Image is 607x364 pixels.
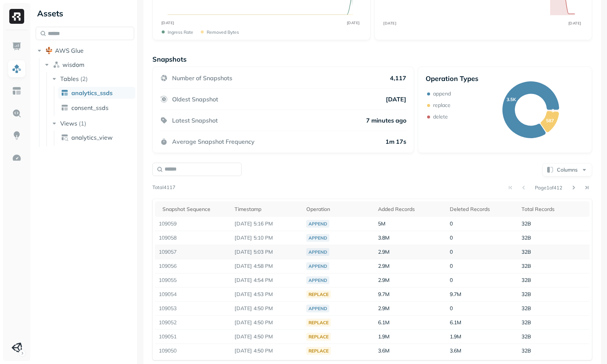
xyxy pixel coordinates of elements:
[235,319,299,326] p: Aug 27, 2025 4:50 PM
[306,347,331,355] div: replace
[155,259,231,273] td: 109056
[51,73,135,85] button: Tables(2)
[155,302,231,316] td: 109053
[522,263,531,269] span: 32B
[433,113,448,120] p: delete
[306,234,329,242] div: append
[378,263,390,269] span: 2.9M
[12,64,22,74] img: Assets
[235,234,299,241] p: Aug 27, 2025 5:10 PM
[168,29,193,35] p: Ingress Rate
[522,291,531,298] span: 32B
[162,206,227,213] div: Snapshot Sequence
[60,120,77,127] span: Views
[235,220,299,227] p: Aug 27, 2025 5:16 PM
[366,117,406,124] p: 7 minutes ago
[172,74,232,82] p: Number of Snapshots
[155,245,231,259] td: 109057
[235,347,299,354] p: Aug 27, 2025 4:50 PM
[385,138,406,145] p: 1m 17s
[155,330,231,344] td: 109051
[450,248,453,255] span: 0
[155,231,231,245] td: 109058
[522,277,531,283] span: 32B
[161,20,174,25] tspan: [DATE]
[522,234,531,241] span: 32B
[235,333,299,340] p: Aug 27, 2025 4:50 PM
[306,305,329,312] div: append
[450,319,461,326] span: 6.1M
[378,248,390,255] span: 2.9M
[378,319,390,326] span: 6.1M
[155,287,231,302] td: 109054
[36,7,134,19] div: Assets
[450,333,461,340] span: 1.9M
[155,273,231,287] td: 109055
[522,220,531,227] span: 32B
[383,21,396,25] tspan: [DATE]
[235,206,299,213] div: Timestamp
[61,104,68,111] img: table
[433,90,451,97] p: append
[568,21,581,25] tspan: [DATE]
[378,220,385,227] span: 5M
[378,305,390,312] span: 2.9M
[306,276,329,284] div: append
[235,263,299,270] p: Aug 27, 2025 4:58 PM
[450,234,453,241] span: 0
[535,184,562,191] p: Page 1 of 412
[450,220,453,227] span: 0
[152,55,187,64] p: Snapshots
[306,333,331,341] div: replace
[522,319,531,326] span: 32B
[378,333,390,340] span: 1.9M
[507,97,516,102] text: 3.5K
[306,319,331,326] div: replace
[12,131,22,140] img: Insights
[378,277,390,283] span: 2.9M
[60,75,79,82] span: Tables
[12,153,22,163] img: Optimization
[12,342,22,353] img: Unity
[306,262,329,270] div: append
[426,74,478,83] p: Operation Types
[172,138,255,145] p: Average Snapshot Frequency
[378,347,390,354] span: 3.6M
[306,206,371,213] div: Operation
[522,305,531,312] span: 32B
[12,86,22,96] img: Asset Explorer
[55,47,84,54] span: AWS Glue
[390,74,406,82] p: 4,117
[79,120,86,127] p: ( 1 )
[172,95,218,103] p: Oldest Snapshot
[546,118,554,123] text: 587
[450,206,514,213] div: Deleted Records
[235,277,299,284] p: Aug 27, 2025 4:54 PM
[9,9,24,24] img: Ryft
[450,291,461,298] span: 9.7M
[378,206,442,213] div: Added Records
[207,29,239,35] p: Removed bytes
[522,248,531,255] span: 32B
[155,316,231,330] td: 109052
[172,117,218,124] p: Latest Snapshot
[306,248,329,256] div: append
[155,344,231,358] td: 109050
[306,290,331,298] div: replace
[433,102,451,109] p: replace
[53,61,60,68] img: namespace
[12,42,22,51] img: Dashboard
[43,59,135,71] button: wisdom
[61,89,68,97] img: table
[12,108,22,118] img: Query Explorer
[45,47,53,54] img: root
[71,134,113,141] span: analytics_view
[522,347,531,354] span: 32B
[347,20,360,25] tspan: [DATE]
[51,117,135,129] button: Views(1)
[235,248,299,256] p: Aug 27, 2025 5:03 PM
[552,108,554,113] text: 3
[542,163,592,176] button: Columns
[58,102,135,114] a: consent_ssds
[378,291,390,298] span: 9.7M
